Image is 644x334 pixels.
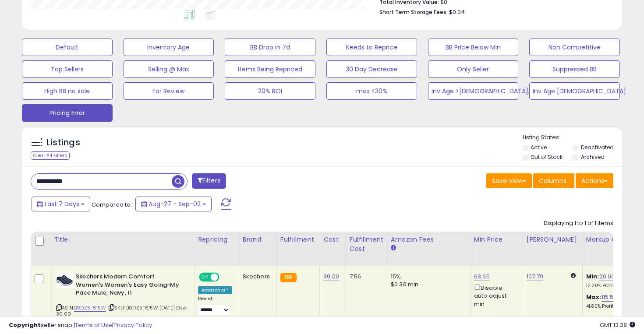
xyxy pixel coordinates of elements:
div: Preset: [198,296,232,316]
small: Amazon Fees. [391,244,396,252]
div: Amazon AI * [198,286,232,294]
button: BB Drop in 7d [225,39,315,56]
p: Listing States: [523,134,623,142]
button: Last 7 Days [32,197,90,211]
div: Amazon Fees [391,235,467,244]
div: $0.30 min [391,281,464,288]
button: Columns [533,173,574,188]
span: $0.04 [449,8,465,16]
span: | SKU: B0DZ5F615W [DATE] Dsw 39.00 [56,304,187,317]
a: 63.95 [474,272,490,281]
label: Deactivated [581,144,614,151]
div: Displaying 1 to 1 of 1 items [544,219,613,228]
button: Items Being Repriced [225,60,315,78]
label: Active [531,144,547,151]
h5: Listings [46,137,80,149]
button: Only Seller [428,60,519,78]
button: Non Competitive [529,39,620,56]
div: Title [54,235,191,244]
button: Aug-27 - Sep-02 [135,197,212,211]
a: 20.00 [599,272,615,281]
img: 41Oi9yc2maL._SL40_.jpg [56,273,74,288]
a: B0DZ5F615W [74,304,106,312]
div: ASIN: [56,273,188,328]
b: Short Term Storage Fees: [379,8,448,16]
div: Skechers [243,273,270,281]
b: Max: [586,293,602,301]
span: Columns [539,176,566,185]
button: Suppressed BB [529,60,620,78]
a: 107.79 [527,272,543,281]
button: Actions [576,173,613,188]
button: Pricing Error [22,104,113,122]
label: Archived [581,153,605,161]
div: seller snap | | [9,321,152,330]
div: Cost [323,235,342,244]
b: Skechers Modern Comfort Women's Women's Easy Going-My Pace Mule, Navy, 11 [76,273,182,299]
b: Min: [586,272,599,281]
button: Filters [192,173,226,189]
span: ON [200,274,211,281]
div: 15% [391,273,464,281]
strong: Copyright [9,321,41,329]
div: Brand [243,235,273,244]
button: Inventory Age [124,39,214,56]
div: Fulfillment [280,235,316,244]
div: Disable auto adjust min [474,283,516,308]
span: OFF [218,274,232,281]
label: Out of Stock [531,153,563,161]
button: max <30% [326,82,417,100]
a: Terms of Use [75,321,112,329]
span: Aug-27 - Sep-02 [149,200,201,208]
button: High BB no sale [22,82,113,100]
div: 7.56 [350,273,380,281]
a: Privacy Policy [113,321,152,329]
button: Save View [486,173,532,188]
span: 2025-09-10 13:28 GMT [600,321,635,329]
button: Selling @ Max [124,60,214,78]
div: Fulfillment Cost [350,235,383,253]
div: [PERSON_NAME] [527,235,579,244]
a: 115.54 [602,293,618,302]
button: 30 Day Decrease [326,60,417,78]
div: Repricing [198,235,235,244]
button: Needs to Reprice [326,39,417,56]
button: Inv Age [DEMOGRAPHIC_DATA] [529,82,620,100]
button: Default [22,39,113,56]
button: For Review [124,82,214,100]
button: 20% ROI [225,82,315,100]
small: FBA [280,273,297,282]
button: Top Sellers [22,60,113,78]
div: Clear All Filters [31,151,70,160]
div: Min Price [474,235,519,244]
span: Compared to: [92,200,132,209]
a: 39.00 [323,272,339,281]
button: Inv Age >[DEMOGRAPHIC_DATA], <91 [428,82,519,100]
span: Last 7 Days [45,200,79,208]
button: BB Price Below Min [428,39,519,56]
